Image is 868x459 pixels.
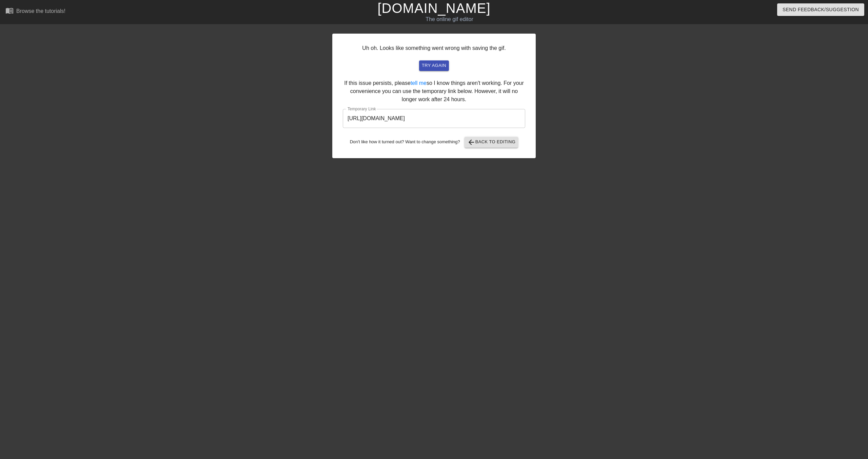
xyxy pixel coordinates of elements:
[783,5,859,14] span: Send Feedback/Suggestion
[343,109,525,128] input: bare
[467,138,475,146] span: arrow_back
[332,34,536,158] div: Uh oh. Looks like something went wrong with saving the gif. If this issue persists, please so I k...
[777,3,864,16] button: Send Feedback/Suggestion
[411,80,427,86] a: tell me
[467,138,516,146] span: Back to Editing
[293,15,606,23] div: The online gif editor
[419,60,449,71] button: try again
[377,1,490,16] a: [DOMAIN_NAME]
[5,6,65,17] a: Browse the tutorials!
[343,137,525,148] div: Don't like how it turned out? Want to change something?
[422,62,446,70] span: try again
[16,8,65,14] div: Browse the tutorials!
[5,6,14,15] span: menu_book
[465,137,518,148] button: Back to Editing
